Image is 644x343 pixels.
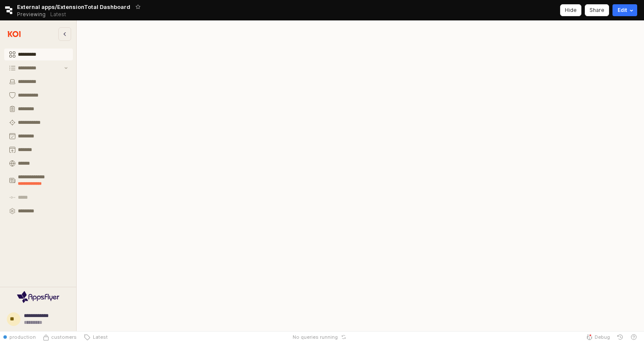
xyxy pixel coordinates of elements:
[612,4,637,16] button: Edit
[627,331,641,343] button: Help
[339,334,348,340] button: Reset app state
[4,76,73,88] button: Endpoints
[4,157,73,169] button: Koidex
[9,334,36,340] span: production
[613,331,627,343] button: History
[4,130,73,142] button: Requests
[4,117,73,129] button: Remediation
[565,5,577,16] div: Hide
[560,4,581,16] button: Hide app
[17,9,71,20] div: Previewing Latest
[39,331,80,343] button: Source Control
[80,331,111,343] button: Latest
[595,334,610,340] span: Debug
[4,192,73,203] button: Audit
[583,331,613,343] button: Debug
[51,334,77,340] span: customers
[17,10,46,19] span: Previewing
[90,334,108,340] span: Latest
[4,144,73,156] button: Publish
[4,89,73,101] button: Guardrails
[293,334,338,340] span: No queries running
[50,11,66,18] p: Latest
[4,171,73,190] button: Threat Center
[589,7,604,14] p: Share
[134,3,142,11] button: Add app to favorites
[4,62,73,74] button: Inventory
[585,4,609,16] button: Share app
[77,20,644,331] main: App Frame
[4,49,73,60] button: Dashboard
[4,103,73,115] button: Policies
[17,3,130,11] span: External apps/ExtensionTotal Dashboard
[46,9,71,20] button: Releases and History
[4,205,73,217] button: Settings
